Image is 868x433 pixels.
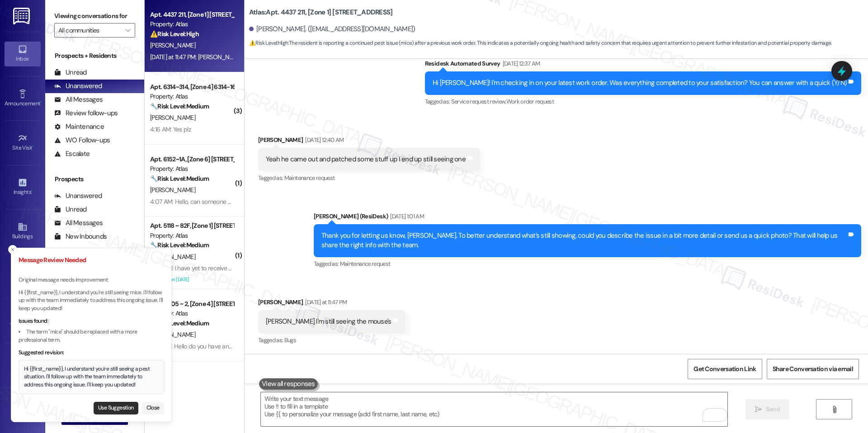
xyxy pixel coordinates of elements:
div: [PERSON_NAME] I'm still seeing the mouse's [266,317,392,326]
div: [DATE] 1:01 AM [388,212,424,221]
span: Share Conversation via email [773,364,853,374]
div: Unread [54,205,87,214]
div: [PERSON_NAME]. ([EMAIL_ADDRESS][DOMAIN_NAME]) [249,24,415,34]
div: Escalate [54,149,90,159]
span: [PERSON_NAME] [150,41,195,49]
div: Property: Atlas [150,309,234,318]
div: [DATE] 12:37 AM [500,59,540,68]
span: • [31,188,33,194]
div: Property: Atlas [150,92,234,101]
a: Buildings [5,219,41,244]
button: Get Conversation Link [688,359,762,379]
span: [PERSON_NAME] [150,186,195,194]
button: Close toast [8,245,17,254]
div: WO Follow-ups [54,136,110,145]
div: Hi {{first_name}}, I understand you're still seeing a pest situation. I'll follow up with the tea... [24,365,159,389]
div: Apt. 6314~314, [Zone 4] 6314-16 S. Troy [150,82,234,92]
div: Review follow-ups [54,108,118,118]
span: [PERSON_NAME] [150,330,195,339]
label: Viewing conversations for [54,9,135,23]
strong: 🔧 Risk Level: Medium [150,241,209,249]
b: Atlas: Apt. 4437 211, [Zone 1] [STREET_ADDRESS] [249,8,393,17]
div: [DATE] at 11:47 PM [303,297,347,307]
div: Unanswered [54,81,102,91]
span: Maintenance request [284,174,335,182]
i:  [125,27,130,34]
div: [DATE] 12:40 AM [303,135,344,145]
div: Apt. 4437 211, [Zone 1] [STREET_ADDRESS] [150,10,234,19]
div: Yeah he came out and patched some stuff up I end up still seeing one [266,155,466,164]
div: Apt. 6005 ~ 2, [Zone 4] [STREET_ADDRESS] [150,299,234,309]
div: Archived on [DATE] [149,274,235,285]
div: Property: Atlas [150,164,234,174]
div: Hi [PERSON_NAME]! I'm checking in on your latest work order. Was everything completed to your sat... [433,78,847,88]
span: : The resident is reporting a continued pest issue (mice) after a previous work order. This indic... [249,38,832,48]
div: Tagged as: [258,171,480,184]
div: Apt. 5118 ~ 82F, [Zone 1] [STREET_ADDRESS][US_STATE] [150,221,234,231]
span: [PERSON_NAME] [150,253,195,261]
a: Leads [5,264,41,288]
button: Share Conversation via email [767,359,859,379]
button: Close [142,402,164,414]
div: Maintenance [54,122,104,132]
strong: ⚠️ Risk Level: High [249,39,288,47]
div: Apt. 6152~1A, [Zone 6] [STREET_ADDRESS][PERSON_NAME][PERSON_NAME] [150,155,234,164]
button: Send [745,399,789,419]
div: [PERSON_NAME] [258,135,480,148]
p: Original message needs improvement: [19,276,164,284]
a: Inbox [5,42,41,66]
strong: 🔧 Risk Level: Medium [150,319,209,327]
div: [PERSON_NAME] [258,297,406,310]
div: Issues found: [19,317,164,325]
div: [PERSON_NAME] (ResiDesk) [314,212,861,224]
a: Support [5,397,41,421]
div: Unread [54,68,87,77]
div: 4:16 AM: Yes plz [150,125,191,133]
h3: Message Review Needed [19,255,164,265]
div: Tagged as: [258,334,406,347]
span: [PERSON_NAME] [150,113,195,122]
button: Use Suggestion [94,402,138,414]
div: Prospects [45,174,144,184]
div: [DATE] at 11:47 PM: [PERSON_NAME]'m still seeing the mouse's [150,53,309,61]
input: All communities [58,23,121,38]
i:  [755,406,762,413]
div: 3:59 AM: I have yet to receive pest treatment in over a year [150,264,304,272]
div: New Inbounds [54,232,107,241]
span: Get Conversation Link [693,364,756,374]
div: Suggested revision: [19,349,164,357]
li: The term "mice" should be replaced with a more professional term. [19,328,164,344]
span: • [40,99,42,105]
a: Templates • [5,308,41,333]
strong: 🔧 Risk Level: Medium [150,102,209,110]
p: Hi {{first_name}}, I understand you're still seeing mice. I'll follow up with the team immediatel... [19,289,164,313]
span: Send [766,405,780,414]
span: • [33,143,34,150]
div: Tagged as: [425,95,861,108]
a: Site Visit • [5,131,41,155]
span: Bugs [284,336,296,344]
img: ResiDesk Logo [13,8,32,24]
textarea: To enrich screen reader interactions, please activate Accessibility in Grammarly extension settings [261,392,727,426]
span: Service request review , [451,98,506,105]
a: Account [5,353,41,377]
div: 4:07 AM: Hello, can someone give me a call I've been calling you guys [150,198,330,206]
i:  [831,406,838,413]
div: Prospects + Residents [45,51,144,61]
span: Maintenance request [340,260,391,268]
div: Property: Atlas [150,19,234,29]
div: All Messages [54,218,103,228]
span: Work order request [506,98,554,105]
div: Unanswered [54,191,102,201]
div: Residesk Automated Survey [425,59,861,71]
strong: 🔧 Risk Level: Medium [150,174,209,183]
a: Insights • [5,175,41,199]
div: Property: Atlas [150,231,234,240]
div: Thank you for letting us know, [PERSON_NAME]. To better understand what’s still showing, could yo... [321,231,847,250]
strong: ⚠️ Risk Level: High [150,30,199,38]
div: Tagged as: [314,257,861,270]
div: All Messages [54,95,103,104]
